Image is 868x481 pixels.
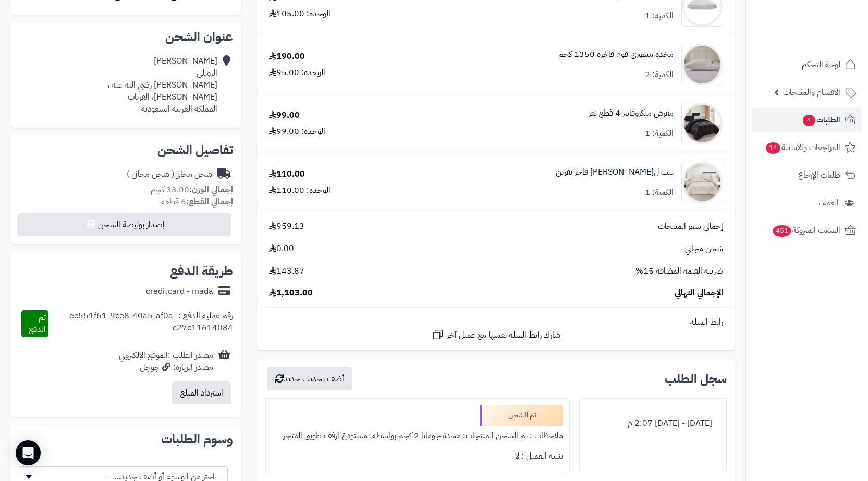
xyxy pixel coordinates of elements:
span: 0.00 [269,243,294,255]
img: 1757415092-1-90x90.jpg [682,162,723,203]
div: [DATE] - [DATE] 2:07 م [586,413,720,434]
span: الإجمالي النهائي [675,287,723,299]
span: شارك رابط السلة نفسها مع عميل آخر [447,329,560,341]
span: ضريبة القيمة المضافة 15% [635,265,723,277]
div: ملاحظات : تم الشحن المنتجات: مخدة جومانا 2 كجم بواسطة: مستودع ارفف طويق المتجر [272,426,563,446]
img: logo-2.png [797,28,858,50]
div: الوحدة: 99.00 [269,126,325,138]
div: [PERSON_NAME] الرويلي [PERSON_NAME] رضي الله عنه ، [PERSON_NAME]، القريات المملكة العربية السعودية [107,55,217,115]
span: شحن مجاني [685,243,723,255]
a: الطلبات4 [752,107,862,132]
div: الوحدة: 95.00 [269,67,325,79]
strong: إجمالي الوزن: [189,183,233,196]
div: 110.00 [269,168,305,180]
span: 451 [773,225,791,237]
a: لوحة التحكم [752,52,862,77]
div: مصدر الطلب :الموقع الإلكتروني [119,350,213,374]
span: ( شحن مجاني ) [127,168,174,180]
img: 1732714475-220106010173-90x90.jpg [682,44,723,85]
div: Open Intercom Messenger [16,440,41,465]
div: الكمية: 2 [645,69,674,81]
h2: عنوان الشحن [19,31,233,43]
h3: سجل الطلب [665,373,727,385]
h2: طريقة الدفع [170,265,233,277]
div: رقم عملية الدفع : ec551f61-9ce8-40a5-af0a-c27c11614084 [48,310,233,337]
h2: تفاصيل الشحن [19,144,233,156]
small: 33.00 كجم [151,183,233,196]
a: شارك رابط السلة نفسها مع عميل آخر [432,328,560,341]
button: استرداد المبلغ [172,381,231,404]
span: 959.13 [269,220,304,232]
div: الكمية: 1 [645,187,674,199]
div: الوحدة: 105.00 [269,8,331,20]
a: طلبات الإرجاع [752,163,862,188]
div: 190.00 [269,51,305,63]
a: المراجعات والأسئلة14 [752,135,862,160]
span: الأقسام والمنتجات [783,85,840,100]
button: أضف تحديث جديد [267,367,352,390]
span: 14 [766,142,780,154]
span: 143.87 [269,265,304,277]
div: 99.00 [269,109,300,121]
span: تم الدفع [29,311,46,336]
a: مفرش ميكروفايبر 4 قطع نفر [589,107,674,119]
span: إجمالي سعر المنتجات [658,220,723,232]
span: الطلبات [802,113,840,127]
div: تم الشحن [480,405,563,426]
a: العملاء [752,190,862,215]
div: الكمية: 1 [645,128,674,140]
a: مخدة ميموري فوم فاخرة 1350 كجم [558,48,674,60]
div: شحن مجاني [127,168,212,180]
button: إصدار بوليصة الشحن [17,213,231,236]
div: رابط السلة [261,316,731,328]
span: 4 [803,115,815,126]
span: 1,103.00 [269,287,313,299]
h2: وسوم الطلبات [19,433,233,446]
span: المراجعات والأسئلة [765,140,840,155]
span: طلبات الإرجاع [798,168,840,182]
div: تنبيه العميل : لا [272,446,563,466]
span: لوحة التحكم [802,57,840,72]
div: creditcard - mada [146,286,213,298]
div: الكمية: 1 [645,10,674,22]
div: الوحدة: 110.00 [269,184,331,196]
div: مصدر الزيارة: جوجل [119,362,213,374]
img: 1748259993-1-90x90.jpg [682,103,723,144]
a: السلات المتروكة451 [752,218,862,243]
a: بيت ل[PERSON_NAME] فاخر نفرين [556,166,674,178]
span: السلات المتروكة [772,223,840,238]
strong: إجمالي القطع: [186,195,233,208]
span: العملاء [818,195,839,210]
small: 6 قطعة [161,195,233,208]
